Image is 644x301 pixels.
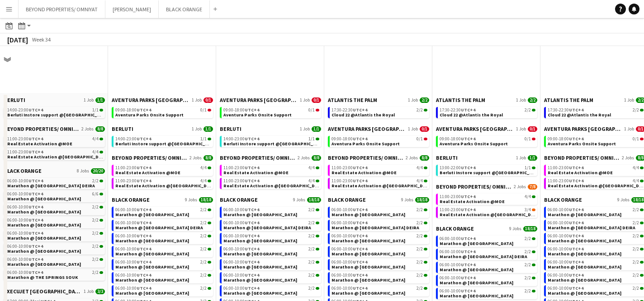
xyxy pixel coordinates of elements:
[548,137,583,141] span: 09:00-18:00
[417,208,423,212] span: 2/2
[408,126,418,132] span: 1 Job
[548,212,621,218] span: Marathon @ DUBAI HILLS MALL
[406,155,418,161] span: 2 Jobs
[28,217,43,223] span: UTC+4
[328,97,429,125] div: ATLANTIS THE PALM1 Job2/217:30-22:30UTC+42/2Cloud 22 @Atlantis the Royal
[417,137,423,141] span: 0/1
[115,212,189,218] span: Marathon @ DUBAI HILLS MALL
[461,165,475,171] span: UTC+4
[408,97,418,103] span: 1 Job
[92,179,99,183] span: 2/2
[28,191,43,197] span: UTC+4
[401,197,413,203] span: 9 Jobs
[331,107,427,117] a: 17:30-22:30UTC+42/2Cloud 22 @Atlantis the Royal
[84,97,94,103] span: 1 Job
[112,125,213,154] div: BERLUTI1 Job1/114:00-23:00UTC+41/1Berluti Instore support @[GEOGRAPHIC_DATA]
[436,183,537,190] a: BEYOND PROPERTIES/ OMNIYAT2 Jobs7/8
[7,154,108,160] span: Real Estate Activation @Nakheel mall
[331,220,427,230] a: 06:00-10:00UTC+42/2Marathon @ [GEOGRAPHIC_DATA] DEIRA
[440,107,535,117] a: 17:30-22:30UTC+42/2Cloud 22 @Atlantis the Royal
[622,155,634,161] span: 2 Jobs
[220,154,321,161] a: BEYOND PROPERTIES/ OMNIYAT2 Jobs8/8
[353,165,367,171] span: UTC+4
[199,197,213,203] span: 18/18
[440,212,540,218] span: Real Estate Activation @Nakheel mall
[569,220,583,226] span: UTC+4
[420,155,429,161] span: 8/8
[548,108,583,112] span: 17:30-22:30
[328,154,429,161] a: BEYOND PROPERTIES/ OMNIYAT2 Jobs8/8
[461,136,475,142] span: UTC+4
[548,141,616,147] span: Aventura Parks Onsite Support
[223,112,292,118] span: Aventura Parks Onsite Support
[92,205,99,209] span: 2/2
[528,97,537,103] span: 2/2
[220,154,296,161] span: BEYOND PROPERTIES/ OMNIYAT
[436,125,514,132] span: AVENTURA PARKS DUBAI
[7,183,95,189] span: Marathon @ CITY CENTRE DEIRA
[112,154,188,161] span: BEYOND PROPERTIES/ OMNIYAT
[633,208,639,212] span: 2/2
[115,207,211,217] a: 06:00-10:00UTC+42/2Marathon @ [GEOGRAPHIC_DATA]
[220,97,298,103] span: AVENTURA PARKS DUBAI
[308,108,315,112] span: 0/1
[461,207,475,213] span: UTC+4
[417,166,423,170] span: 4/4
[308,221,315,225] span: 2/2
[312,126,321,132] span: 1/1
[204,155,213,161] span: 8/8
[353,207,367,213] span: UTC+4
[436,97,485,103] span: ATLANTIS THE PALM
[137,207,151,213] span: UTC+4
[223,165,319,175] a: 11:00-23:00UTC+44/4Real Estate Activation @MOE
[525,208,531,212] span: 3/4
[200,179,207,183] span: 4/4
[440,137,475,141] span: 09:00-18:00
[7,107,103,117] a: 14:00-23:00UTC+41/1Berluti Instore support @[GEOGRAPHIC_DATA]
[223,220,319,230] a: 06:00-10:00UTC+42/2Marathon @ [GEOGRAPHIC_DATA] DEIRA
[137,178,151,184] span: UTC+4
[7,150,43,154] span: 11:00-23:00
[331,170,397,176] span: Real Estate Activation @MOE
[200,137,207,141] span: 1/1
[569,107,583,113] span: UTC+4
[200,166,207,170] span: 4/4
[115,141,218,147] span: Berluti Instore support @Dubai Mall
[569,165,583,171] span: UTC+4
[220,125,321,154] div: BERLUTI1 Job1/114:00-23:00UTC+41/1Berluti Instore support @[GEOGRAPHIC_DATA]
[91,168,105,174] span: 20/20
[548,208,583,212] span: 06:00-10:00
[440,112,503,118] span: Cloud 22 @Atlantis the Royal
[7,204,103,214] a: 06:00-10:00UTC+42/2Marathon @ [GEOGRAPHIC_DATA]
[92,108,99,112] span: 1/1
[7,191,103,201] a: 06:00-10:00UTC+46/6Marathon @ [GEOGRAPHIC_DATA]
[28,107,43,113] span: UTC+4
[223,225,311,231] span: Marathon @ CITY CENTRE DEIRA
[223,183,324,189] span: Real Estate Activation @Nakheel mall
[4,125,105,132] a: BEYOND PROPERTIES/ OMNIYAT2 Jobs8/8
[92,150,99,154] span: 4/4
[245,178,259,184] span: UTC+4
[353,220,367,226] span: UTC+4
[7,149,103,159] a: 11:00-23:00UTC+44/4Real Estate Activation @[GEOGRAPHIC_DATA]
[440,170,542,176] span: Berluti Instore support @Dubai Mall
[548,165,644,175] a: 11:00-23:00UTC+44/4Real Estate Activation @MOE
[331,179,367,183] span: 11:00-23:00
[115,170,180,176] span: Real Estate Activation @MOE
[300,97,310,103] span: 1 Job
[92,192,99,196] span: 6/6
[115,166,151,170] span: 11:00-23:00
[331,207,427,217] a: 06:00-10:00UTC+42/2Marathon @ [GEOGRAPHIC_DATA]
[115,107,211,117] a: 09:00-18:00UTC+40/1Aventura Parks Onsite Support
[189,155,202,161] span: 2 Jobs
[544,154,620,161] span: BEYOND PROPERTIES/ OMNIYAT
[112,125,213,132] a: BERLUTI1 Job1/1
[223,221,259,225] span: 06:00-10:00
[331,136,427,146] a: 09:00-18:00UTC+40/1Aventura Parks Onsite Support
[115,221,151,225] span: 06:00-10:00
[81,126,94,132] span: 2 Jobs
[548,220,644,230] a: 06:00-10:00UTC+42/2Marathon @ [GEOGRAPHIC_DATA] DEIRA
[328,125,429,154] div: AVENTURA PARKS [GEOGRAPHIC_DATA]1 Job0/109:00-18:00UTC+40/1Aventura Parks Onsite Support
[633,166,639,170] span: 4/4
[223,179,259,183] span: 11:00-23:00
